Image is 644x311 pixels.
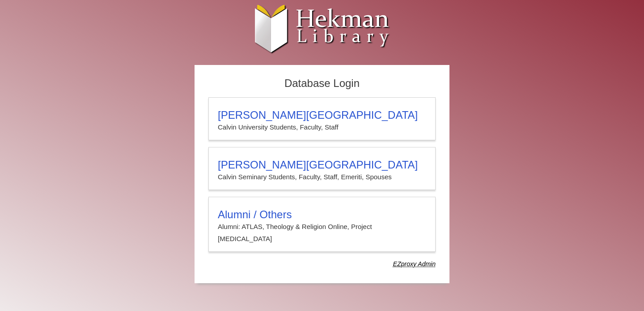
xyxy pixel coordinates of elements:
summary: Alumni / OthersAlumni: ATLAS, Theology & Religion Online, Project [MEDICAL_DATA] [218,208,426,245]
h3: [PERSON_NAME][GEOGRAPHIC_DATA] [218,109,426,121]
a: [PERSON_NAME][GEOGRAPHIC_DATA]Calvin University Students, Faculty, Staff [208,97,436,140]
h3: [PERSON_NAME][GEOGRAPHIC_DATA] [218,159,426,171]
p: Alumni: ATLAS, Theology & Religion Online, Project [MEDICAL_DATA] [218,221,426,245]
h2: Database Login [204,74,440,93]
p: Calvin Seminary Students, Faculty, Staff, Emeriti, Spouses [218,171,426,183]
h3: Alumni / Others [218,208,426,221]
a: [PERSON_NAME][GEOGRAPHIC_DATA]Calvin Seminary Students, Faculty, Staff, Emeriti, Spouses [208,147,436,190]
p: Calvin University Students, Faculty, Staff [218,121,426,133]
dfn: Use Alumni login [393,260,436,268]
